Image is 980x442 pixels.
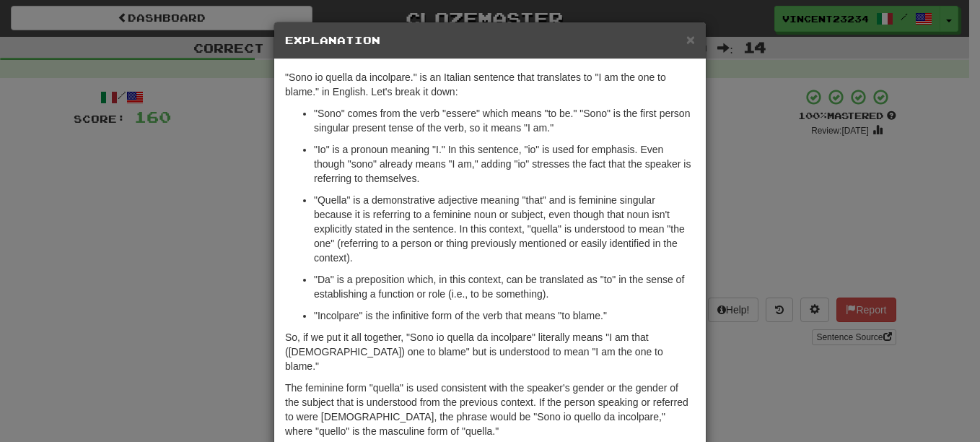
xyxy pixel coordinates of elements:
span: × [686,31,695,48]
p: The feminine form "quella" is used consistent with the speaker's gender or the gender of the subj... [285,381,695,438]
p: "Quella" is a demonstrative adjective meaning "that" and is feminine singular because it is refer... [314,193,695,265]
h5: Explanation [285,33,695,48]
p: So, if we put it all together, "Sono io quella da incolpare" literally means "I am that ([DEMOGRA... [285,330,695,373]
p: "Sono io quella da incolpare." is an Italian sentence that translates to "I am the one to blame."... [285,70,695,99]
p: "Io" is a pronoun meaning "I." In this sentence, "io" is used for emphasis. Even though "sono" al... [314,142,695,186]
p: "Da" is a preposition which, in this context, can be translated as "to" in the sense of establish... [314,272,695,301]
p: "Sono" comes from the verb "essere" which means "to be." "Sono" is the first person singular pres... [314,106,695,135]
p: "Incolpare" is the infinitive form of the verb that means "to blame." [314,308,695,323]
button: Close [686,32,695,47]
